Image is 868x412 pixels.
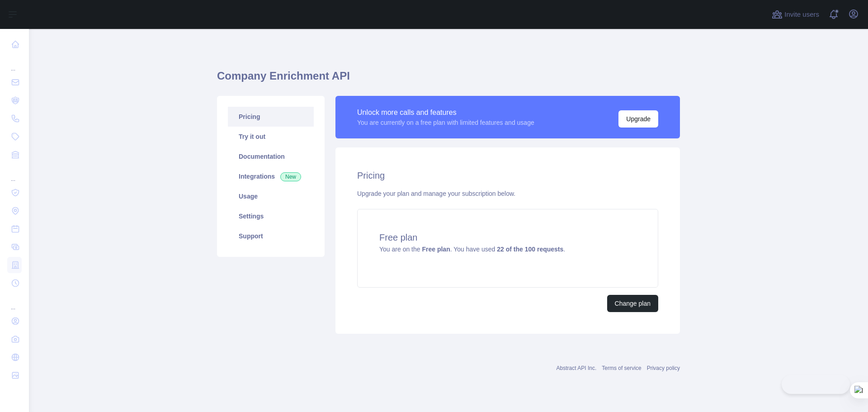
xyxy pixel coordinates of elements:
a: Usage [228,186,314,206]
button: Invite users [770,7,821,22]
button: Change plan [607,295,658,312]
div: Upgrade your plan and manage your subscription below. [357,189,658,198]
a: Settings [228,206,314,226]
h1: Company Enrichment API [217,69,680,90]
iframe: Toggle Customer Support [782,375,850,394]
a: Pricing [228,107,314,127]
div: ... [7,54,22,72]
a: Terms of service [602,365,641,371]
span: You are on the . You have used . [379,246,565,253]
a: Integrations New [228,166,314,186]
span: New [280,172,301,181]
a: Try it out [228,127,314,147]
strong: Free plan [422,246,450,253]
div: You are currently on a free plan with limited features and usage [357,118,534,127]
div: Unlock more calls and features [357,107,534,118]
span: Invite users [784,9,819,20]
a: Privacy policy [647,365,680,371]
strong: 22 of the 100 requests [497,246,563,253]
div: ... [7,165,22,183]
div: ... [7,293,22,311]
h4: Free plan [379,231,636,244]
a: Abstract API Inc. [557,365,597,371]
h2: Pricing [357,169,658,182]
a: Support [228,226,314,246]
a: Documentation [228,147,314,166]
button: Upgrade [618,110,658,128]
